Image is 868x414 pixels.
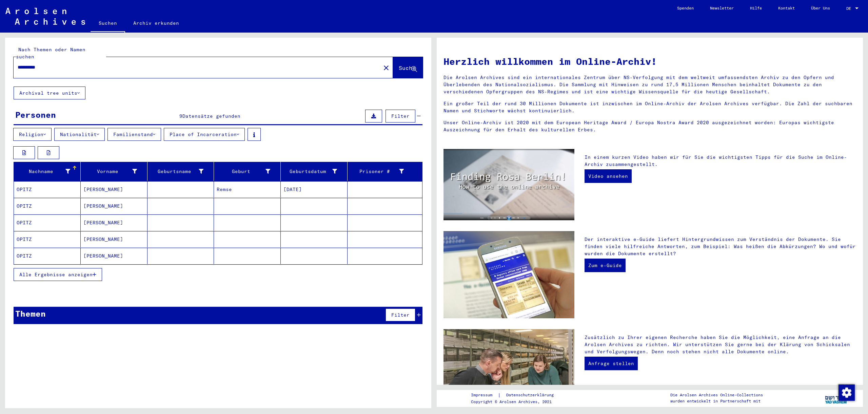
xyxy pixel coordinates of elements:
mat-header-cell: Vorname [81,162,147,181]
div: Nachname [17,166,80,177]
mat-cell: [PERSON_NAME] [81,181,147,197]
p: Zusätzlich zu Ihrer eigenen Recherche haben Sie die Möglichkeit, eine Anfrage an die Arolsen Arch... [585,334,856,355]
button: Filter [386,308,415,321]
mat-header-cell: Geburt‏ [214,162,281,181]
button: Clear [379,61,393,74]
img: Arolsen_neg.svg [5,8,85,25]
div: Nachname [17,168,70,175]
span: Datensätze gefunden [182,113,240,119]
mat-cell: OPITZ [14,198,81,214]
div: Personen [15,109,56,121]
span: DE [846,6,854,11]
h1: Herzlich willkommen im Online-Archiv! [443,54,856,69]
div: | [471,392,562,399]
div: Vorname [83,168,137,175]
button: Filter [386,110,415,123]
mat-cell: OPITZ [14,214,81,231]
p: Die Arolsen Archives Online-Collections [670,392,763,398]
a: Suchen [91,15,125,33]
a: Archiv erkunden [125,15,187,31]
mat-icon: close [382,64,390,72]
span: 9 [179,113,182,119]
p: In einem kurzen Video haben wir für Sie die wichtigsten Tipps für die Suche im Online-Archiv zusa... [585,154,856,168]
mat-cell: [PERSON_NAME] [81,198,147,214]
a: Impressum [471,392,498,399]
div: Prisoner # [350,166,414,177]
a: Datenschutzerklärung [501,392,562,399]
div: Geburt‏ [217,168,270,175]
button: Place of Incarceration [164,128,245,141]
mat-header-cell: Nachname [14,162,81,181]
span: Alle Ergebnisse anzeigen [19,271,93,278]
div: Geburt‏ [217,166,280,177]
mat-header-cell: Prisoner # [348,162,422,181]
img: Zustimmung ändern [839,384,855,401]
button: Alle Ergebnisse anzeigen [14,268,102,281]
mat-cell: OPITZ [14,181,81,197]
mat-cell: [PERSON_NAME] [81,248,147,264]
p: wurden entwickelt in Partnerschaft mit [670,398,763,404]
mat-header-cell: Geburtsdatum [281,162,348,181]
a: Video ansehen [585,169,632,183]
img: yv_logo.png [824,390,849,407]
p: Die Arolsen Archives sind ein internationales Zentrum über NS-Verfolgung mit dem weltweit umfasse... [443,74,856,95]
a: Anfrage stellen [585,357,638,370]
div: Prisoner # [350,168,404,175]
img: eguide.jpg [443,231,574,319]
mat-cell: [PERSON_NAME] [81,231,147,247]
mat-cell: [DATE] [281,181,348,197]
span: Filter [391,312,410,318]
p: Ein großer Teil der rund 30 Millionen Dokumente ist inzwischen im Online-Archiv der Arolsen Archi... [443,100,856,114]
p: Copyright © Arolsen Archives, 2021 [471,399,562,405]
p: Der interaktive e-Guide liefert Hintergrundwissen zum Verständnis der Dokumente. Sie finden viele... [585,236,856,257]
mat-header-cell: Geburtsname [147,162,214,181]
p: Unser Online-Archiv ist 2020 mit dem European Heritage Award / Europa Nostra Award 2020 ausgezeic... [443,119,856,133]
mat-cell: OPITZ [14,248,81,264]
div: Geburtsdatum [283,166,347,177]
span: Suche [399,64,416,71]
button: Archival tree units [14,87,85,99]
div: Geburtsdatum [283,168,337,175]
mat-cell: [PERSON_NAME] [81,214,147,231]
button: Religion [13,128,52,141]
div: Geburtsname [150,168,204,175]
span: Filter [391,113,410,119]
a: Zum e-Guide [585,259,626,272]
div: Vorname [83,166,147,177]
mat-cell: Remse [214,181,281,197]
button: Nationalität [54,128,105,141]
div: Themen [15,307,46,320]
div: Geburtsname [150,166,214,177]
mat-cell: OPITZ [14,231,81,247]
button: Suche [393,57,423,78]
img: video.jpg [443,149,574,220]
button: Familienstand [107,128,161,141]
mat-label: Nach Themen oder Namen suchen [16,46,85,60]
